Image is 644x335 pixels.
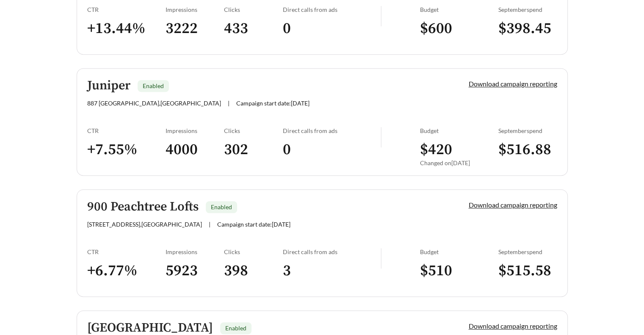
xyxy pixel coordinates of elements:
[420,248,498,255] div: Budget
[225,324,246,332] span: Enabled
[498,127,557,134] div: September spend
[224,140,283,159] h3: 302
[420,140,498,159] h3: $ 420
[211,203,232,210] span: Enabled
[87,321,213,335] h5: [GEOGRAPHIC_DATA]
[224,19,283,38] h3: 433
[283,6,381,13] div: Direct calls from ads
[166,261,224,280] h3: 5923
[166,248,224,255] div: Impressions
[283,248,381,255] div: Direct calls from ads
[498,248,557,255] div: September spend
[381,6,381,26] img: line
[381,127,381,147] img: line
[77,189,568,297] a: 900 Peachtree LoftsEnabled[STREET_ADDRESS],[GEOGRAPHIC_DATA]|Campaign start date:[DATE]Download c...
[224,6,283,13] div: Clicks
[217,221,290,228] span: Campaign start date: [DATE]
[224,261,283,280] h3: 398
[469,322,557,330] a: Download campaign reporting
[498,19,557,38] h3: $ 398.45
[498,140,557,159] h3: $ 516.88
[283,140,381,159] h3: 0
[87,221,202,228] span: [STREET_ADDRESS] , [GEOGRAPHIC_DATA]
[166,6,224,13] div: Impressions
[166,127,224,134] div: Impressions
[420,159,498,166] div: Changed on [DATE]
[498,261,557,280] h3: $ 515.58
[87,19,166,38] h3: + 13.44 %
[87,100,221,107] span: 887 [GEOGRAPHIC_DATA] , [GEOGRAPHIC_DATA]
[87,6,166,13] div: CTR
[498,6,557,13] div: September spend
[420,261,498,280] h3: $ 510
[209,221,210,228] span: |
[87,79,130,93] h5: Juniper
[283,127,381,134] div: Direct calls from ads
[224,127,283,134] div: Clicks
[420,127,498,134] div: Budget
[87,261,166,280] h3: + 6.77 %
[469,201,557,209] a: Download campaign reporting
[143,82,164,89] span: Enabled
[87,248,166,255] div: CTR
[87,200,199,214] h5: 900 Peachtree Lofts
[77,68,568,176] a: JuniperEnabled887 [GEOGRAPHIC_DATA],[GEOGRAPHIC_DATA]|Campaign start date:[DATE]Download campaign...
[236,100,310,107] span: Campaign start date: [DATE]
[87,127,166,134] div: CTR
[166,140,224,159] h3: 4000
[224,248,283,255] div: Clicks
[87,140,166,159] h3: + 7.55 %
[420,19,498,38] h3: $ 600
[381,248,381,269] img: line
[469,80,557,88] a: Download campaign reporting
[166,19,224,38] h3: 3222
[283,19,381,38] h3: 0
[228,100,229,107] span: |
[283,261,381,280] h3: 3
[420,6,498,13] div: Budget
